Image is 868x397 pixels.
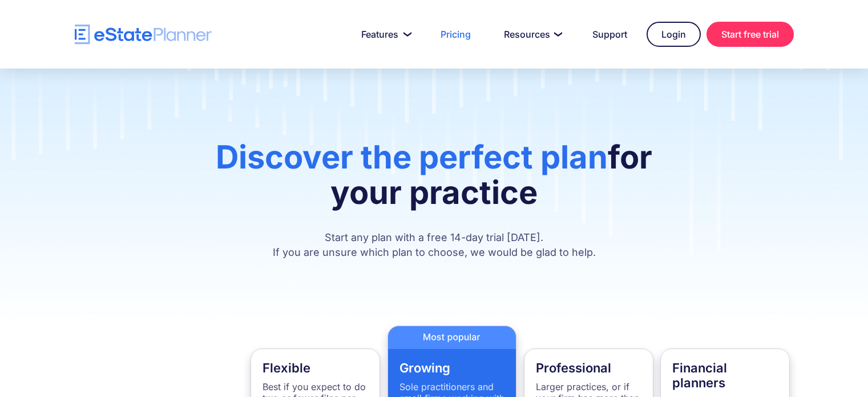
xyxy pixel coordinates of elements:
a: Start free trial [706,22,794,47]
h4: Flexible [263,360,368,375]
h4: Financial planners [672,360,778,390]
h4: Professional [536,360,641,375]
a: Resources [490,23,573,46]
a: Features [348,23,421,46]
h4: Growing [399,360,505,375]
a: Support [579,23,641,46]
a: Login [647,22,701,47]
span: Discover the perfect plan [216,138,608,177]
a: home [75,25,212,45]
p: Start any plan with a free 14-day trial [DATE]. If you are unsure which plan to choose, we would ... [191,230,677,260]
h1: for your practice [191,139,677,222]
a: Pricing [427,23,485,46]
